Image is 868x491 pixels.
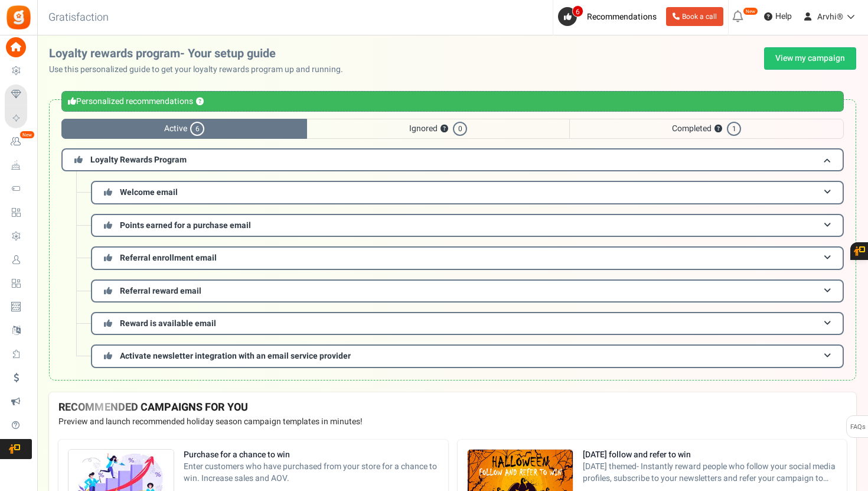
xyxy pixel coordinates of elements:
[5,4,32,31] img: Gratisfaction
[583,461,838,485] span: [DATE] themed- Instantly reward people who follow your social media profiles, subscribe to your n...
[35,6,122,30] h3: Gratisfaction
[19,131,35,139] em: New
[5,132,32,152] a: New
[307,119,569,139] span: Ignored
[120,219,251,232] span: Points earned for a purchase email
[772,11,792,22] span: Help
[587,11,657,23] span: Recommendations
[727,122,741,136] span: 1
[666,7,723,26] a: Book a call
[184,461,439,485] span: Enter customers who have purchased from your store for a chance to win. Increase sales and AOV.
[61,91,844,112] div: Personalized recommendations
[120,317,216,330] span: Reward is available email
[58,402,847,414] h4: RECOMMENDED CAMPAIGNS FOR YOU
[743,7,758,15] em: New
[90,154,187,166] span: Loyalty Rewards Program
[714,125,722,133] button: ?
[764,47,856,70] a: View my campaign
[759,7,797,26] a: Help
[190,122,204,136] span: 6
[58,416,847,428] p: Preview and launch recommended holiday season campaign templates in minutes!
[196,98,204,106] button: ?
[120,252,217,264] span: Referral enrollment email
[817,11,843,23] span: Arvhi®
[120,186,178,199] span: Welcome email
[61,119,307,139] span: Active
[120,285,201,297] span: Referral reward email
[569,119,844,139] span: Completed
[572,5,583,17] span: 6
[49,47,353,60] h2: Loyalty rewards program- Your setup guide
[850,416,866,438] span: FAQs
[558,7,661,26] a: 6 Recommendations
[184,449,439,461] strong: Purchase for a chance to win
[440,125,448,133] button: ?
[120,350,351,362] span: Activate newsletter integration with an email service provider
[453,122,467,136] span: 0
[583,449,838,461] strong: [DATE] follow and refer to win
[49,64,353,76] p: Use this personalized guide to get your loyalty rewards program up and running.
